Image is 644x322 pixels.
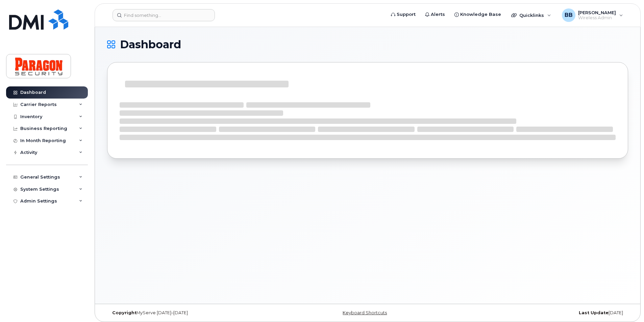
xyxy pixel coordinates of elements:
a: Keyboard Shortcuts [343,310,387,315]
span: Dashboard [120,39,181,50]
strong: Last Update [579,310,609,315]
div: MyServe [DATE]–[DATE] [107,310,281,316]
div: [DATE] [454,310,628,316]
strong: Copyright [112,310,137,315]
